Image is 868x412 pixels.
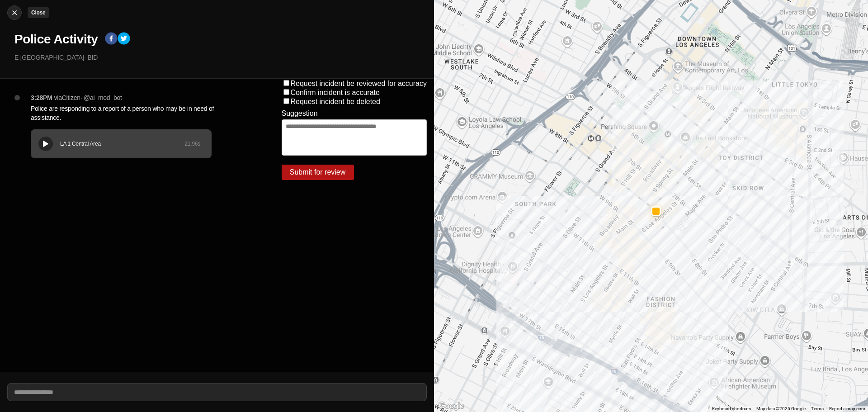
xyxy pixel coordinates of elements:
[712,406,751,412] button: Keyboard shortcuts
[756,406,806,411] span: Map data ©2025 Google
[54,93,122,102] p: via Citizen · @ ai_mod_bot
[291,80,427,87] label: Request incident be reviewed for accuracy
[184,140,200,147] div: 21.96 s
[7,5,22,20] button: cancelClose
[14,31,98,47] h1: Police Activity
[436,400,466,412] a: Open this area in Google Maps (opens a new window)
[31,104,245,122] p: Police are responding to a report of a person who may be in need of assistance.
[31,9,45,16] small: Close
[31,93,52,102] p: 3:28PM
[829,406,865,411] a: Report a map error
[10,8,19,17] img: cancel
[118,32,130,47] button: twitter
[282,165,354,180] button: Submit for review
[105,32,118,47] button: facebook
[291,89,380,96] label: Confirm incident is accurate
[14,53,427,62] p: E [GEOGRAPHIC_DATA] · BID
[282,109,318,118] label: Suggestion
[436,400,466,412] img: Google
[811,406,824,411] a: Terms
[291,98,380,105] label: Request incident be deleted
[60,140,184,147] div: LA 1 Central Area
